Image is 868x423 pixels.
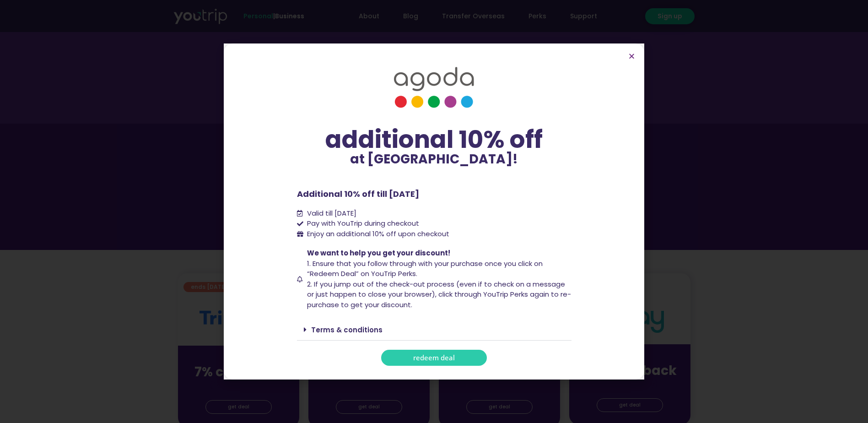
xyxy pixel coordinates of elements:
span: Enjoy an additional 10% off upon checkout [307,229,449,239]
p: at [GEOGRAPHIC_DATA]! [297,153,571,166]
span: 1. Ensure that you follow through with your purchase once you click on “Redeem Deal” on YouTrip P... [307,259,543,279]
a: redeem deal [381,350,487,366]
a: Terms & conditions [311,325,383,335]
span: 2. If you jump out of the check-out process (even if to check on a message or just happen to clos... [307,279,571,309]
span: We want to help you get your discount! [307,248,450,258]
p: Additional 10% off till [DATE] [297,188,571,200]
span: Pay with YouTrip during checkout [305,218,419,229]
div: additional 10% off [297,126,571,153]
span: Valid till [DATE] [305,208,356,219]
span: redeem deal [413,354,455,361]
a: Close [628,53,635,60]
div: Terms & conditions [297,319,571,341]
